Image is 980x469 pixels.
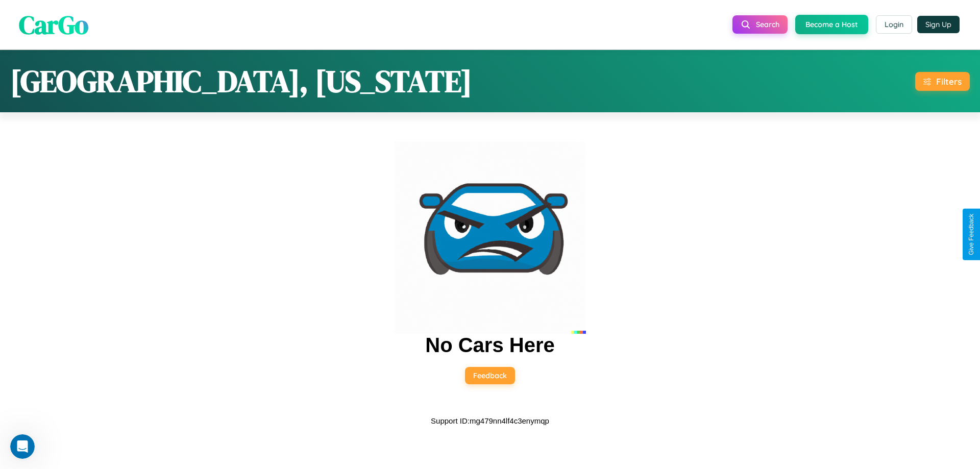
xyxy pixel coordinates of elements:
button: Filters [915,72,970,91]
h1: [GEOGRAPHIC_DATA], [US_STATE] [10,60,472,102]
button: Become a Host [795,15,868,34]
div: Filters [936,76,962,87]
button: Feedback [465,367,515,384]
h2: No Cars Here [425,334,554,357]
span: Search [756,20,779,29]
div: Give Feedback [968,214,975,255]
p: Support ID: mg479nn4lf4c3enymqp [431,414,549,428]
iframe: Intercom live chat [10,434,35,459]
button: Login [876,15,912,34]
button: Search [732,15,788,34]
span: CarGo [19,7,88,42]
button: Sign Up [917,16,960,33]
img: car [394,142,586,334]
